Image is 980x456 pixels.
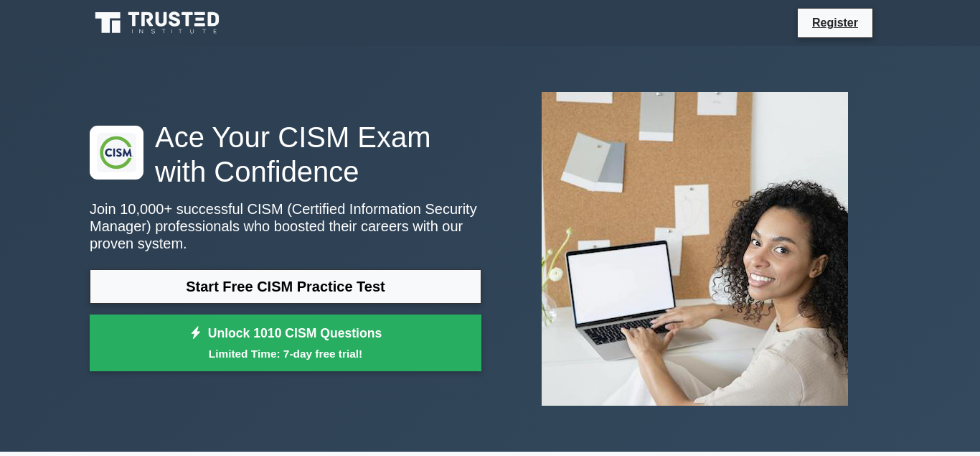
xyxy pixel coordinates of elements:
[90,315,481,372] a: Unlock 1010 CISM QuestionsLimited Time: 7-day free trial!
[90,120,481,189] h1: Ace Your CISM Exam with Confidence
[804,14,867,32] a: Register
[90,200,481,252] p: Join 10,000+ successful CISM (Certified Information Security Manager) professionals who boosted t...
[108,345,463,362] small: Limited Time: 7-day free trial!
[90,269,481,304] a: Start Free CISM Practice Test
